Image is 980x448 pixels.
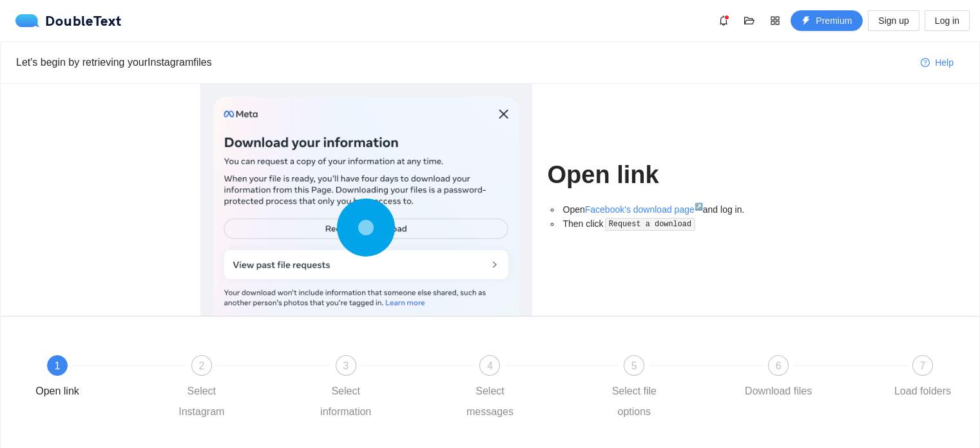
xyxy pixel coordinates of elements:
[802,16,811,26] span: thunderbolt
[920,360,926,371] span: 7
[631,360,637,371] span: 5
[695,202,703,210] sup: ↗
[925,10,970,31] button: Log in
[548,160,780,190] h1: Open link
[910,52,964,73] button: question-circleHelp
[198,360,204,371] span: 2
[741,355,885,402] div: 6Download files
[343,360,349,371] span: 3
[309,381,383,422] div: Select information
[885,355,960,402] div: 7Load folders
[713,10,734,31] button: bell
[791,10,863,31] button: thunderboltPremium
[776,360,782,371] span: 6
[740,15,759,26] span: folder-open
[921,58,930,68] span: question-circle
[15,14,45,27] img: logo
[15,14,122,27] div: DoubleText
[55,360,61,371] span: 1
[20,355,164,402] div: 1Open link
[452,381,527,422] div: Select messages
[714,15,733,26] span: bell
[561,202,780,217] li: Open and log in.
[15,14,122,27] a: logoDoubleText
[765,10,785,31] button: appstore
[452,355,597,422] div: 4Select messages
[487,360,493,371] span: 4
[597,355,741,422] div: 5Select file options
[35,381,79,402] div: Open link
[164,355,309,422] div: 2Select Instagram
[16,54,910,70] div: Let's begin by retrieving your Instagram files
[739,10,760,31] button: folder-open
[585,204,703,215] a: Facebook's download page↗
[935,14,959,28] span: Log in
[309,355,453,422] div: 3Select information
[894,381,951,402] div: Load folders
[868,10,919,31] button: Sign up
[597,381,671,422] div: Select file options
[605,218,695,231] code: Request a download
[745,381,812,402] div: Download files
[935,55,954,70] span: Help
[561,217,780,231] li: Then click
[878,14,908,28] span: Sign up
[765,15,785,26] span: appstore
[816,14,852,28] span: Premium
[164,381,239,422] div: Select Instagram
